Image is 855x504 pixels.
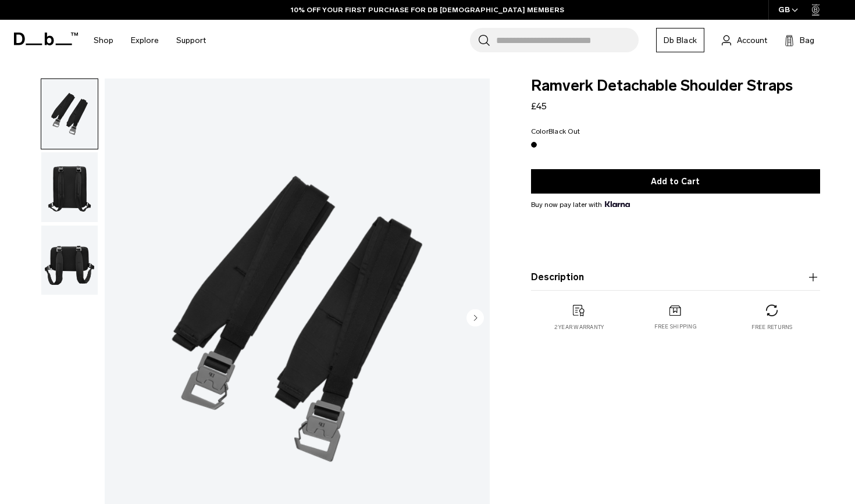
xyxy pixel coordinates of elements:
img: {"height" => 20, "alt" => "Klarna"} [605,201,630,207]
span: Account [737,34,767,47]
img: TheRamverkLCameraInsert-4.png [41,152,98,222]
p: Free shipping [654,323,697,331]
button: Bag [785,33,814,47]
legend: Color [531,128,580,135]
button: Add to Cart [531,169,820,194]
span: Buy now pay later with [531,199,630,210]
a: Support [176,20,206,61]
span: Ramverk Detachable Shoulder Straps [531,78,820,94]
a: Account [722,33,767,47]
a: 10% OFF YOUR FIRST PURCHASE FOR DB [DEMOGRAPHIC_DATA] MEMBERS [291,5,564,15]
button: TheRamverkDetachableShoulderStraps.png [41,78,98,149]
button: TheRamverkLCameraInsert-4.png [41,152,98,223]
button: Description [531,270,820,284]
p: Free returns [751,323,793,331]
img: TheRamverkDetachableShoulderStraps.png [41,79,98,149]
a: Shop [94,20,113,61]
span: £45 [531,101,547,112]
span: Bag [800,34,814,47]
p: 2 year warranty [554,323,604,331]
button: TheRamverkSCamerainsert-2.png [41,225,98,296]
a: Explore [131,20,159,61]
span: Black Out [548,127,580,135]
a: Db Black [656,28,704,52]
img: TheRamverkSCamerainsert-2.png [41,226,98,295]
nav: Main Navigation [85,20,215,61]
button: Next slide [466,309,484,328]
